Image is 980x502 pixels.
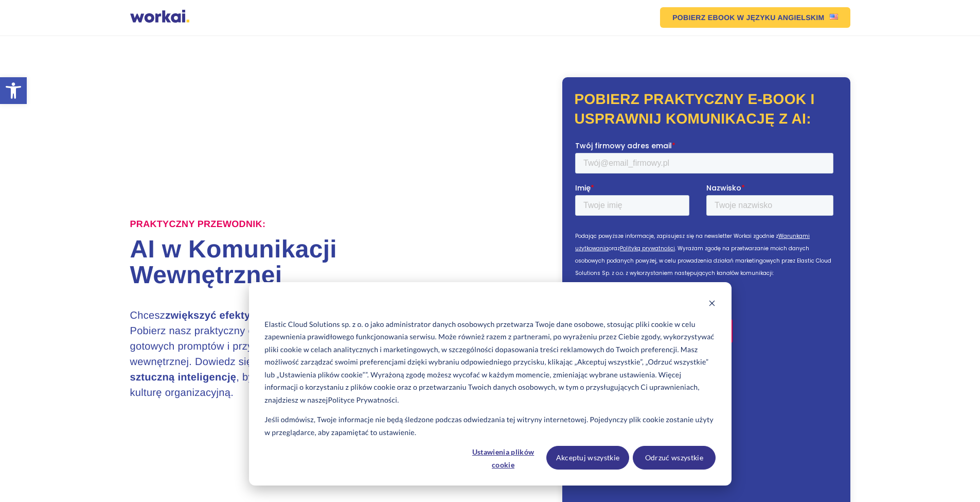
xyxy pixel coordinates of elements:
a: Polityce Prywatności. [328,394,399,407]
h2: Pobierz praktyczny e-book i usprawnij komunikację z AI: [575,90,838,129]
strong: jak krok po kroku wykorzystać sztuczną inteligencję [130,356,409,383]
a: POBIERZ EBOOKW JĘZYKU ANGIELSKIMUS flag [660,7,850,28]
p: Elastic Cloud Solutions sp. z o. o jako administrator danych osobowych przetwarza Twoje dane osob... [264,318,715,407]
button: Dismiss cookie banner [708,298,716,311]
strong: zwiększyć efektywność i zaangażowanie pracowników? [165,310,446,321]
h1: AI w Komunikacji Wewnętrznej [130,237,490,288]
h3: Chcesz Pobierz nasz praktyczny ebook, pełen konkretnych wskazówek, gotowych promptów i przykładów... [130,308,454,401]
button: Akceptuj wszystkie [546,446,629,470]
label: Praktyczny przewodnik: [130,219,266,230]
em: POBIERZ EBOOK [672,14,735,21]
button: Odrzuć wszystkie [633,446,716,470]
button: Ustawienia plików cookie [464,446,543,470]
p: Jeśli odmówisz, Twoje informacje nie będą śledzone podczas odwiedzania tej witryny internetowej. ... [264,413,715,439]
div: Cookie banner [249,282,732,486]
img: US flag [830,14,838,20]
